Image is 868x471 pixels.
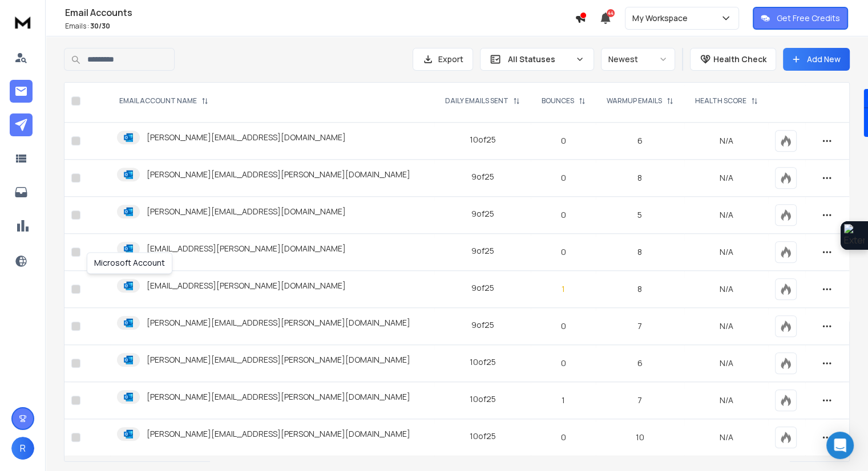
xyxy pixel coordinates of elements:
p: 0 [538,209,588,221]
p: [EMAIL_ADDRESS][PERSON_NAME][DOMAIN_NAME] [147,243,346,254]
h1: Email Accounts [65,6,575,19]
p: [PERSON_NAME][EMAIL_ADDRESS][DOMAIN_NAME] [147,206,346,217]
div: 10 of 25 [470,134,496,145]
p: My Workspace [632,13,692,24]
img: logo [11,11,34,33]
div: 9 of 25 [471,282,494,294]
div: Open Intercom Messenger [826,432,854,459]
button: R [11,437,34,460]
button: Get Free Credits [753,7,848,30]
p: N/A [691,432,762,443]
p: 0 [538,358,588,369]
p: N/A [691,246,762,258]
p: 0 [538,320,588,332]
div: Microsoft Account [87,252,172,274]
button: Newest [601,48,675,71]
p: N/A [691,320,762,332]
div: EMAIL ACCOUNT NAME [119,96,208,105]
p: [EMAIL_ADDRESS][PERSON_NAME][DOMAIN_NAME] [147,280,346,291]
td: 6 [596,123,684,160]
td: 5 [596,197,684,234]
button: Health Check [690,48,776,71]
td: 8 [596,271,684,308]
p: [PERSON_NAME][EMAIL_ADDRESS][DOMAIN_NAME] [147,132,346,143]
button: Export [413,48,473,71]
p: N/A [691,172,762,184]
p: 0 [538,246,588,258]
p: BOUNCES [542,96,574,105]
td: 8 [596,234,684,271]
p: 1 [538,395,588,406]
p: DAILY EMAILS SENT [445,96,508,105]
span: 44 [607,9,615,17]
p: [PERSON_NAME][EMAIL_ADDRESS][PERSON_NAME][DOMAIN_NAME] [147,317,410,328]
p: Emails : [65,22,575,31]
img: Extension Icon [844,224,865,247]
p: HEALTH SCORE [695,96,746,105]
p: N/A [691,395,762,406]
p: N/A [691,135,762,147]
td: 7 [596,308,684,345]
div: 10 of 25 [470,431,496,442]
p: [PERSON_NAME][EMAIL_ADDRESS][PERSON_NAME][DOMAIN_NAME] [147,428,410,440]
p: Health Check [713,54,766,65]
div: 9 of 25 [471,171,494,182]
td: 10 [596,419,684,456]
p: 0 [538,135,588,147]
p: 0 [538,432,588,443]
p: N/A [691,209,762,221]
p: 1 [538,283,588,295]
p: N/A [691,358,762,369]
p: [PERSON_NAME][EMAIL_ADDRESS][PERSON_NAME][DOMAIN_NAME] [147,169,410,180]
td: 8 [596,160,684,197]
p: [PERSON_NAME][EMAIL_ADDRESS][PERSON_NAME][DOMAIN_NAME] [147,391,410,403]
p: N/A [691,283,762,295]
div: 9 of 25 [471,245,494,257]
td: 6 [596,345,684,382]
td: 7 [596,382,684,419]
p: [PERSON_NAME][EMAIL_ADDRESS][PERSON_NAME][DOMAIN_NAME] [147,354,410,366]
p: 0 [538,172,588,184]
div: 9 of 25 [471,319,494,331]
button: Add New [783,48,850,71]
span: 30 / 30 [90,21,110,31]
div: 10 of 25 [470,393,496,405]
p: Get Free Credits [777,13,840,24]
div: 9 of 25 [471,208,494,220]
p: All Statuses [508,54,571,65]
div: 10 of 25 [470,356,496,368]
p: WARMUP EMAILS [607,96,662,105]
